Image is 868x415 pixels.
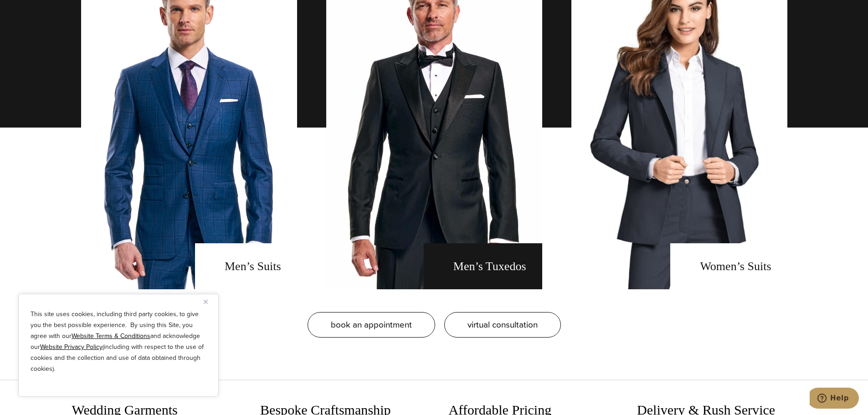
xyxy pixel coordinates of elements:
[810,388,859,410] iframe: Opens a widget where you can chat to one of our agents
[72,331,150,341] a: Website Terms & Conditions
[204,300,208,304] img: Close
[444,312,561,338] a: virtual consultation
[308,312,435,338] a: book an appointment
[204,296,215,307] button: Close
[40,342,103,352] a: Website Privacy Policy
[467,318,538,331] span: virtual consultation
[331,318,412,331] span: book an appointment
[31,309,206,374] p: This site uses cookies, including third party cookies, to give you the best possible experience. ...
